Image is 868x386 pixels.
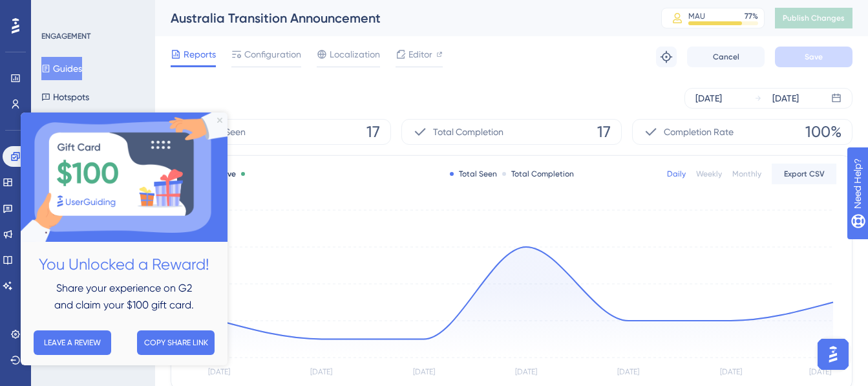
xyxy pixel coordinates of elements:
button: Save [775,47,852,67]
iframe: UserGuiding AI Assistant Launcher [814,335,852,374]
button: Publish Changes [775,8,852,28]
tspan: [DATE] [208,367,230,376]
button: COPY SHARE LINK [116,218,194,242]
span: Editor [408,47,432,62]
tspan: [DATE] [809,367,831,376]
span: Cancel [713,52,739,62]
span: Reports [184,47,216,62]
div: Weekly [696,169,722,179]
button: LEAVE A REVIEW [13,218,90,242]
div: [DATE] [695,91,722,106]
div: Daily [667,169,686,179]
tspan: [DATE] [515,367,537,376]
span: 17 [366,122,380,142]
button: Guides [41,57,82,80]
tspan: [DATE] [310,367,332,376]
span: 17 [597,122,611,142]
span: Completion Rate [664,124,734,140]
div: 77 % [745,11,758,21]
span: Need Help? [30,3,81,19]
tspan: [DATE] [720,367,742,376]
tspan: [DATE] [413,367,435,376]
button: Export CSV [772,164,836,184]
span: Configuration [244,47,301,62]
span: Localization [330,47,380,62]
div: Close Preview [196,5,202,10]
button: Hotspots [41,85,89,109]
span: Save [805,52,823,62]
div: Australia Transition Announcement [171,9,629,27]
span: 100% [805,122,842,142]
button: Cancel [687,47,765,67]
tspan: [DATE] [617,367,639,376]
div: ENGAGEMENT [41,31,90,41]
div: Total Seen [450,169,497,179]
div: MAU [688,11,705,21]
span: and claim your $100 gift card. [34,186,173,198]
h2: You Unlocked a Reward! [10,140,196,165]
div: [DATE] [772,91,799,106]
span: Total Completion [433,124,503,140]
div: Total Completion [502,169,574,179]
span: Publish Changes [783,13,845,23]
span: Share your experience on G2 [36,169,171,182]
div: Monthly [732,169,761,179]
span: Export CSV [784,169,825,179]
